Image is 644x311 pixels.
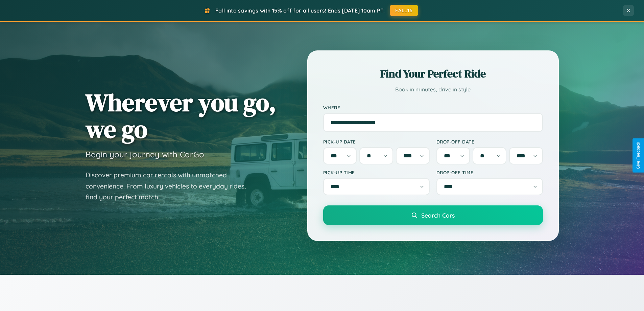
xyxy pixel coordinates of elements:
h2: Find Your Perfect Ride [323,66,543,81]
span: Fall into savings with 15% off for all users! Ends [DATE] 10am PT. [215,7,385,14]
label: Where [323,105,543,110]
button: Search Cars [323,205,543,225]
h1: Wherever you go, we go [86,89,276,142]
span: Search Cars [421,212,455,219]
label: Drop-off Date [436,139,543,145]
h3: Begin your journey with CarGo [86,149,204,159]
p: Book in minutes, drive in style [323,85,543,94]
p: Discover premium car rentals with unmatched convenience. From luxury vehicles to everyday rides, ... [86,170,255,203]
label: Pick-up Date [323,139,430,145]
div: Give Feedback [636,142,641,169]
label: Pick-up Time [323,170,430,175]
button: FALL15 [390,5,418,16]
label: Drop-off Time [436,170,543,175]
